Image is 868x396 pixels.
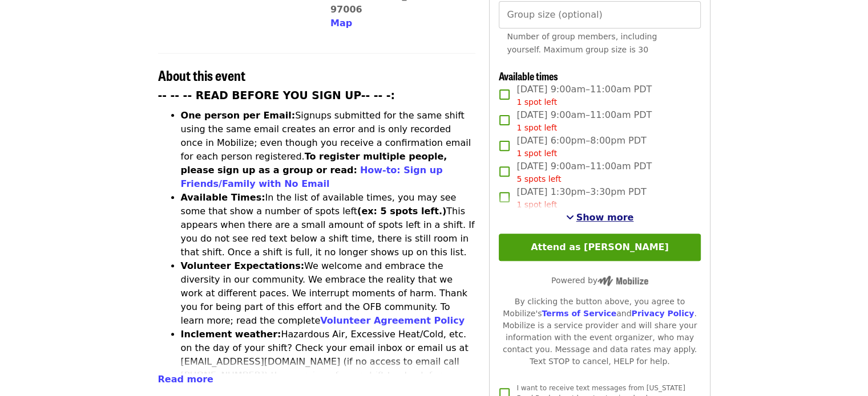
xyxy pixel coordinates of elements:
[181,259,476,328] li: We welcome and embrace the diversity in our community. We embrace the reality that we work at dif...
[181,260,305,271] strong: Volunteer Expectations:
[499,296,700,368] div: By clicking the button above, you agree to Mobilize's and . Mobilize is a service provider and wi...
[516,97,557,107] span: 1 spot left
[330,18,352,28] span: Map
[566,211,634,224] button: See more timeslots
[499,234,700,261] button: Attend as [PERSON_NAME]
[597,276,648,286] img: Powered by Mobilize
[330,17,352,30] button: Map
[516,200,557,209] span: 1 spot left
[516,149,557,158] span: 1 spot left
[499,68,558,83] span: Available times
[357,206,446,217] strong: (ex: 5 spots left.)
[551,276,648,285] span: Powered by
[181,151,447,175] strong: To register multiple people, please sign up as a group or read:
[516,134,646,160] span: [DATE] 6:00pm–8:00pm PDT
[576,212,634,223] span: Show more
[158,374,213,385] span: Read more
[181,191,476,259] li: In the list of available times, you may see some that show a number of spots left This appears wh...
[516,160,652,185] span: [DATE] 9:00am–11:00am PDT
[631,309,694,318] a: Privacy Policy
[158,65,245,85] span: About this event
[158,373,213,386] button: Read more
[516,174,561,183] span: 5 spots left
[181,329,281,340] strong: Inclement weather:
[499,1,700,28] input: [object Object]
[181,192,265,203] strong: Available Times:
[181,109,476,191] li: Signups submitted for the same shift using the same email creates an error and is only recorded o...
[181,165,443,189] a: How-to: Sign up Friends/Family with No Email
[320,315,465,326] a: Volunteer Agreement Policy
[516,108,652,134] span: [DATE] 9:00am–11:00am PDT
[507,32,657,54] span: Number of group members, including yourself. Maximum group size is 30
[516,185,646,211] span: [DATE] 1:30pm–3:30pm PDT
[181,328,476,396] li: Hazardous Air, Excessive Heat/Cold, etc. on the day of your shift? Check your email inbox or emai...
[181,110,296,121] strong: One person per Email:
[158,89,395,101] strong: -- -- -- READ BEFORE YOU SIGN UP-- -- -:
[516,83,652,108] span: [DATE] 9:00am–11:00am PDT
[542,309,616,318] a: Terms of Service
[516,123,557,132] span: 1 spot left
